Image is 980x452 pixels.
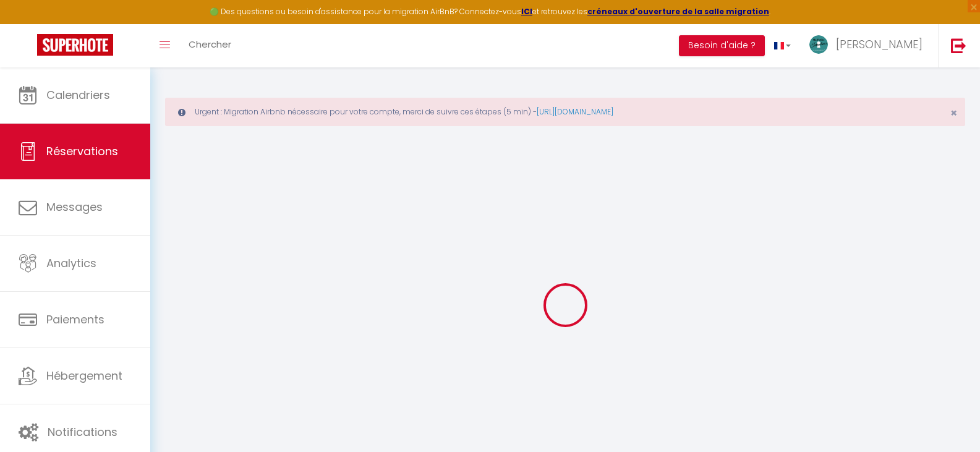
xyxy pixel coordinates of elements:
a: [URL][DOMAIN_NAME] [537,106,613,117]
span: Chercher [189,38,231,51]
span: Réservations [46,143,118,159]
span: Paiements [46,312,104,327]
span: × [950,105,957,121]
span: Analytics [46,255,96,271]
span: Hébergement [46,368,122,383]
span: Calendriers [46,87,110,103]
a: créneaux d'ouverture de la salle migration [587,6,769,17]
span: [PERSON_NAME] [836,36,922,52]
img: Super Booking [37,34,113,56]
img: ... [809,35,828,54]
button: Ouvrir le widget de chat LiveChat [10,5,47,42]
button: Close [950,108,957,119]
div: Urgent : Migration Airbnb nécessaire pour votre compte, merci de suivre ces étapes (5 min) - [165,98,965,126]
a: ICI [521,6,532,17]
button: Besoin d'aide ? [679,35,765,56]
span: Messages [46,199,103,215]
img: logout [951,38,966,53]
span: Notifications [48,424,117,440]
a: Chercher [179,24,241,67]
a: ... [PERSON_NAME] [800,24,938,67]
